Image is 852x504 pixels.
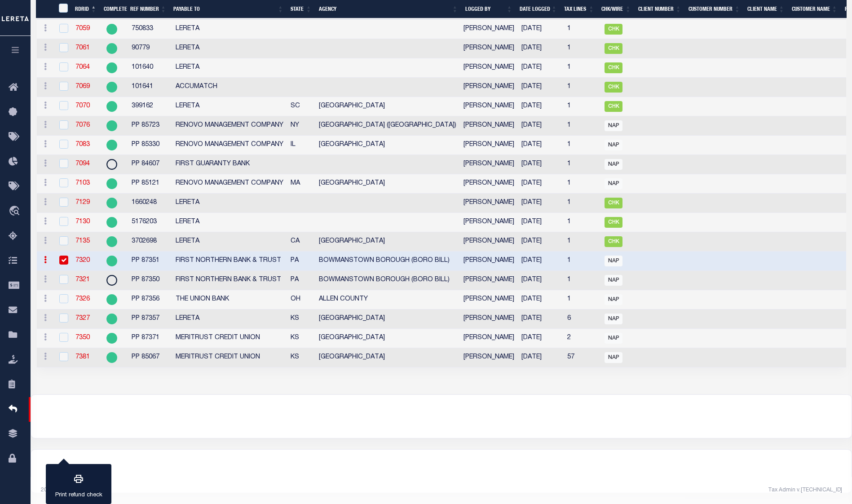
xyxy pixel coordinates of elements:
a: 7135 [75,238,90,244]
td: [GEOGRAPHIC_DATA] [315,329,460,348]
td: [DATE] [518,271,564,290]
a: 7083 [75,141,90,148]
td: 1 [564,116,601,136]
td: [PERSON_NAME] [460,97,518,116]
div: 2025 © [PERSON_NAME]. [34,486,441,494]
i: travel_explore [9,206,23,217]
td: 101640 [128,58,172,78]
td: 1 [564,232,601,252]
td: LERETA [172,97,287,116]
td: 6 [564,309,601,329]
span: NAP [605,352,622,363]
td: PP 85121 [128,174,172,194]
td: [GEOGRAPHIC_DATA] [315,136,460,155]
td: THE UNION BANK [172,290,287,309]
td: 1 [564,136,601,155]
td: 399162 [128,97,172,116]
td: MERITRUST CREDIT UNION [172,329,287,348]
a: 7350 [75,335,90,341]
td: [PERSON_NAME] [460,213,518,232]
span: NAP [605,294,622,305]
td: [GEOGRAPHIC_DATA] [315,97,460,116]
td: [DATE] [518,194,564,213]
td: [PERSON_NAME] [460,329,518,348]
td: NY [287,116,315,136]
td: BOWMANSTOWN BOROUGH (BORO BILL) [315,252,460,271]
td: [DATE] [518,213,564,232]
td: 1 [564,39,601,58]
td: FIRST GUARANTY BANK [172,155,287,174]
td: LERETA [172,58,287,78]
td: 1 [564,252,601,271]
td: [PERSON_NAME] [460,271,518,290]
span: NAP [605,178,622,189]
td: [GEOGRAPHIC_DATA] [315,309,460,329]
a: 7129 [75,199,90,206]
a: 7061 [75,45,90,51]
a: 7321 [75,277,90,283]
td: [DATE] [518,290,564,309]
span: CHK [605,101,622,112]
span: NAP [605,333,622,344]
td: KS [287,309,315,329]
td: LERETA [172,309,287,329]
td: CA [287,232,315,252]
span: CHK [605,82,622,93]
td: PP 87357 [128,309,172,329]
a: 7064 [75,64,90,71]
td: [DATE] [518,136,564,155]
a: 7059 [75,26,90,32]
td: LERETA [172,232,287,252]
td: FIRST NORTHERN BANK & TRUST [172,271,287,290]
td: LERETA [172,213,287,232]
td: MERITRUST CREDIT UNION [172,348,287,367]
td: [DATE] [518,309,564,329]
td: [DATE] [518,39,564,58]
td: [GEOGRAPHIC_DATA] ([GEOGRAPHIC_DATA]) [315,116,460,136]
td: 750833 [128,20,172,39]
td: PP 87350 [128,271,172,290]
td: PA [287,271,315,290]
span: NAP [605,140,622,150]
td: 3702698 [128,232,172,252]
td: IL [287,136,315,155]
td: BOWMANSTOWN BOROUGH (BORO BILL) [315,271,460,290]
td: 90779 [128,39,172,58]
a: 7327 [75,315,90,322]
td: [GEOGRAPHIC_DATA] [315,174,460,194]
a: 7381 [75,354,90,360]
td: 2 [564,329,601,348]
td: 1 [564,290,601,309]
td: LERETA [172,20,287,39]
a: 7103 [75,180,90,186]
td: PP 87356 [128,290,172,309]
td: [PERSON_NAME] [460,309,518,329]
td: 1 [564,213,601,232]
td: 57 [564,348,601,367]
td: [PERSON_NAME] [460,116,518,136]
span: NAP [605,314,622,324]
a: 7326 [75,296,90,302]
td: [PERSON_NAME] [460,136,518,155]
a: 7069 [75,84,90,90]
span: NAP [605,256,622,266]
a: 7094 [75,161,90,167]
td: [PERSON_NAME] [460,232,518,252]
td: [DATE] [518,232,564,252]
td: LERETA [172,39,287,58]
td: SC [287,97,315,116]
span: CHK [605,198,622,208]
td: [DATE] [518,78,564,97]
td: [GEOGRAPHIC_DATA] [315,232,460,252]
td: [DATE] [518,329,564,348]
td: ALLEN COUNTY [315,290,460,309]
td: 101641 [128,78,172,97]
td: [PERSON_NAME] [460,58,518,78]
td: [PERSON_NAME] [460,20,518,39]
td: [DATE] [518,20,564,39]
td: 1 [564,271,601,290]
td: KS [287,348,315,367]
a: 7320 [75,257,90,264]
span: CHK [605,236,622,247]
td: [PERSON_NAME] [460,174,518,194]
